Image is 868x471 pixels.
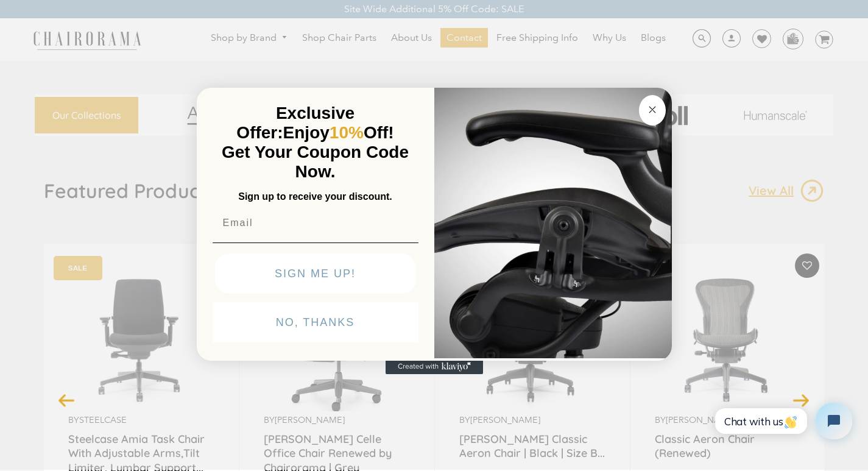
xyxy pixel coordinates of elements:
img: 92d77583-a095-41f6-84e7-858462e0427a.jpeg [434,85,672,358]
button: Previous [56,389,77,411]
button: SIGN ME UP! [215,253,416,294]
button: Close dialog [639,95,666,126]
button: NO, THANKS [213,302,418,342]
span: Sign up to receive your discount. [238,191,392,202]
input: Email [213,211,418,235]
span: Enjoy Off! [283,123,394,142]
span: Exclusive Offer: [236,104,355,142]
iframe: Tidio Chat [705,392,863,450]
span: 10% [330,123,364,142]
button: Next [791,389,812,411]
span: Get Your Coupon Code Now. [222,143,409,181]
a: Created with Klaviyo - opens in a new tab [386,359,483,374]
